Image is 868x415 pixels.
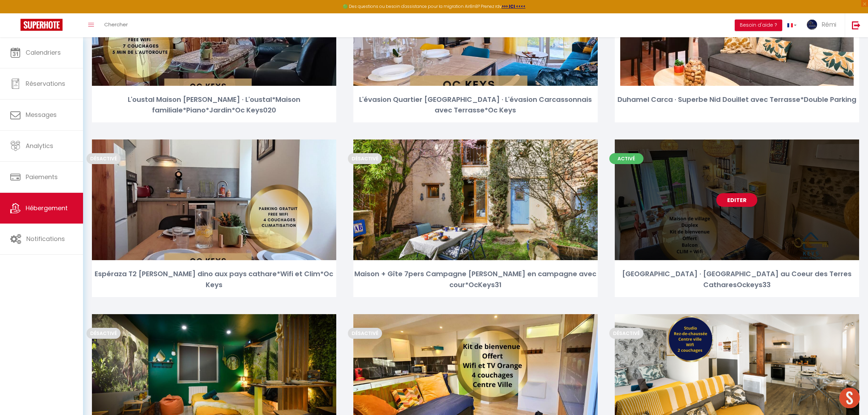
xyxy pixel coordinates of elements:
div: [GEOGRAPHIC_DATA] · [GEOGRAPHIC_DATA] au Coeur des Terres CatharesOckeys33 [615,269,859,290]
a: ... Rémi [802,13,845,37]
div: Espéraza T2 [PERSON_NAME] dino aux pays cathare*Wifi et Clim*Oc Keys [92,269,336,290]
span: Désactivé [348,153,382,164]
span: Désactivé [86,153,121,164]
img: ... [807,19,817,30]
a: Chercher [99,13,133,37]
span: Désactivé [86,328,121,339]
span: Notifications [26,235,65,243]
button: Besoin d'aide ? [735,19,782,31]
div: L'évasion Quartier [GEOGRAPHIC_DATA] · L'évasion Carcassonnais avec Terrasse*Oc Keys [353,94,598,116]
img: logout [852,21,860,29]
a: Editer [716,193,757,207]
img: Super Booking [21,19,63,31]
span: Chercher [104,21,128,28]
span: Messages [26,110,57,119]
span: Rémi [822,20,836,29]
span: Hébergement [26,204,68,212]
div: Ouvrir le chat [839,388,860,408]
span: Analytics [26,142,53,150]
span: Calendriers [26,48,61,57]
a: >>> ICI <<<< [502,3,526,9]
div: L'oustal Maison [PERSON_NAME] · L'oustal*Maison familiale*Piano*Jardin*Oc Keys020 [92,94,336,116]
span: Paiements [26,173,58,181]
span: Désactivé [609,328,643,339]
div: Duhamel Carca · Superbe Nid Douillet avec Terrasse*Double Parking [615,94,859,105]
span: Désactivé [348,328,382,339]
span: Activé [609,153,643,164]
div: Maison + Gîte 7pers Campagne [PERSON_NAME] en campagne avec cour*OcKeys31 [353,269,598,290]
span: Réservations [26,79,65,88]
